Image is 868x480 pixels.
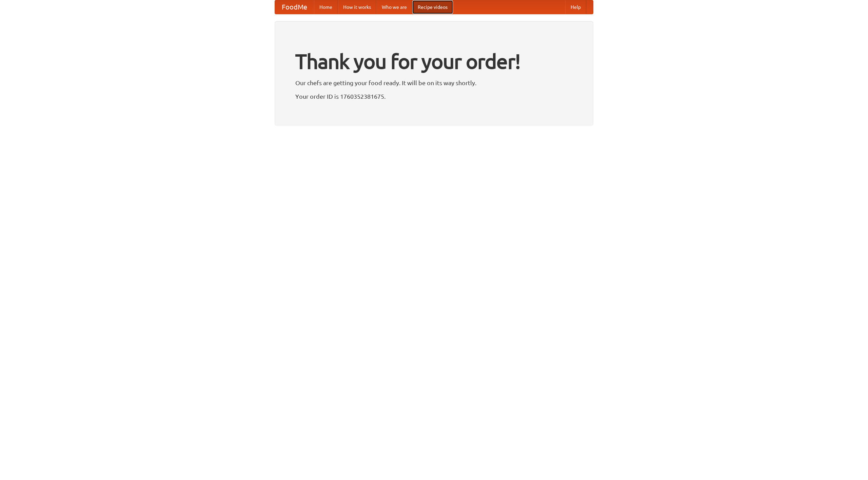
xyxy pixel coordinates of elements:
h1: Thank you for your order! [295,45,573,78]
a: Home [314,0,338,14]
a: Who we are [376,0,412,14]
a: FoodMe [275,0,314,14]
p: Our chefs are getting your food ready. It will be on its way shortly. [295,78,573,88]
p: Your order ID is 1760352381675. [295,91,573,101]
a: How it works [338,0,376,14]
a: Recipe videos [412,0,453,14]
a: Help [565,0,586,14]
